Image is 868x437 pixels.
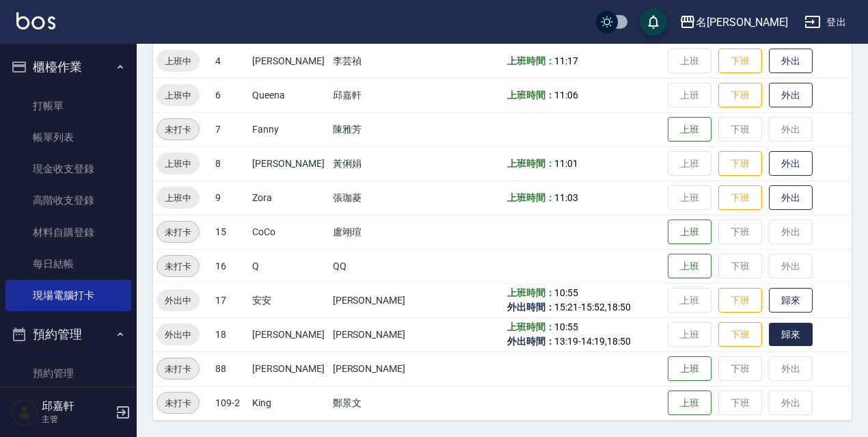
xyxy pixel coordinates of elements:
a: 高階收支登錄 [5,185,131,216]
button: 外出 [769,151,813,176]
b: 上班時間： [507,287,555,298]
span: 11:06 [554,90,578,101]
td: 盧翊瑄 [329,215,423,249]
b: 上班時間： [507,55,555,66]
td: CoCo [249,215,329,249]
td: [PERSON_NAME] [329,352,423,386]
span: 上班中 [157,88,200,103]
a: 預約管理 [5,358,131,389]
td: [PERSON_NAME] [249,146,329,181]
td: Q [249,249,329,283]
a: 材料自購登錄 [5,217,131,248]
button: 外出 [769,83,813,108]
td: 9 [212,181,249,215]
td: Queena [249,78,329,112]
button: 名[PERSON_NAME] [674,8,794,36]
button: 下班 [718,288,762,313]
span: 11:01 [554,158,578,169]
span: 14:19 [581,336,605,347]
td: 88 [212,352,249,386]
span: 15:52 [581,302,605,313]
button: 下班 [718,322,762,347]
button: 登出 [799,10,852,35]
button: 歸來 [769,323,813,347]
span: 外出中 [157,293,200,308]
td: 陳雅芳 [329,112,423,146]
td: Fanny [249,112,329,146]
button: save [640,8,667,36]
a: 現場電腦打卡 [5,280,131,311]
td: 黃俐娟 [329,146,423,181]
span: 未打卡 [157,122,199,137]
span: 外出中 [157,328,200,342]
span: 18:50 [607,302,631,313]
span: 11:17 [554,55,578,66]
td: Zora [249,181,329,215]
td: 109-2 [212,386,249,420]
button: 下班 [718,49,762,74]
span: 13:19 [554,336,578,347]
b: 外出時間： [507,336,555,347]
span: 上班中 [157,54,200,68]
b: 上班時間： [507,90,555,101]
span: 11:03 [554,192,578,203]
td: [PERSON_NAME] [249,352,329,386]
a: 每日結帳 [5,248,131,280]
b: 上班時間： [507,158,555,169]
td: 張珈菱 [329,181,423,215]
button: 預約管理 [5,317,131,352]
h5: 邱嘉軒 [42,399,111,413]
span: 上班中 [157,191,200,205]
span: 未打卡 [157,225,199,239]
td: 6 [212,78,249,112]
a: 帳單列表 [5,122,131,153]
span: 上班中 [157,157,200,171]
td: 15 [212,215,249,249]
b: 外出時間： [507,302,555,313]
p: 主管 [42,413,111,425]
button: 上班 [668,220,711,245]
button: 下班 [718,151,762,176]
b: 上班時間： [507,192,555,203]
td: - , [504,283,665,317]
td: 16 [212,249,249,283]
td: - , [504,317,665,352]
span: 未打卡 [157,259,199,274]
td: 鄭景文 [329,386,423,420]
span: 未打卡 [157,362,199,376]
button: 下班 [718,83,762,108]
span: 10:55 [554,321,578,332]
td: King [249,386,329,420]
span: 10:55 [554,287,578,298]
td: 7 [212,112,249,146]
a: 打帳單 [5,90,131,122]
button: 外出 [769,185,813,211]
button: 下班 [718,185,762,211]
button: 歸來 [769,288,813,313]
button: 上班 [668,254,711,279]
b: 上班時間： [507,321,555,332]
a: 現金收支登錄 [5,153,131,185]
td: [PERSON_NAME] [249,44,329,78]
td: QQ [329,249,423,283]
div: 名[PERSON_NAME] [696,14,788,31]
td: [PERSON_NAME] [329,283,423,317]
span: 18:50 [607,336,631,347]
img: Logo [16,12,55,29]
td: 18 [212,317,249,352]
td: [PERSON_NAME] [249,317,329,352]
button: 上班 [668,356,711,382]
td: 8 [212,146,249,181]
td: 4 [212,44,249,78]
img: Person [11,399,38,426]
button: 上班 [668,390,711,416]
button: 上班 [668,117,711,142]
td: 17 [212,283,249,317]
td: 安安 [249,283,329,317]
td: 李芸禎 [329,44,423,78]
span: 未打卡 [157,396,199,410]
button: 外出 [769,49,813,74]
button: 櫃檯作業 [5,49,131,85]
span: 15:21 [554,302,578,313]
td: [PERSON_NAME] [329,317,423,352]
